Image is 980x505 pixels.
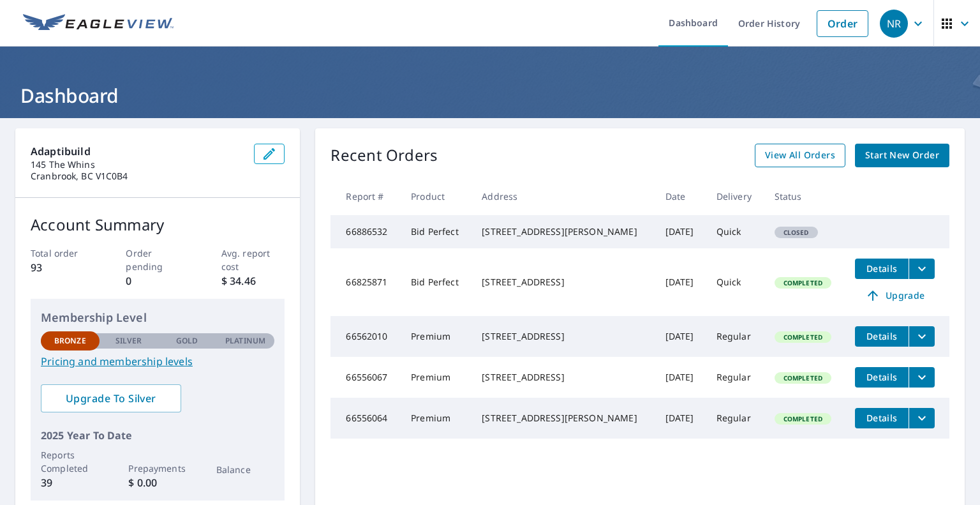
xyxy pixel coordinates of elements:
p: Avg. report cost [221,246,285,273]
td: Quick [706,248,764,316]
td: Regular [706,357,764,398]
td: 66556064 [330,398,401,439]
div: [STREET_ADDRESS] [482,330,644,343]
span: Start New Order [865,147,939,163]
p: Account Summary [31,213,285,236]
div: [STREET_ADDRESS] [482,276,644,289]
td: 66562010 [330,316,401,357]
td: [DATE] [655,215,706,248]
div: NR [880,10,908,38]
th: Product [401,177,471,215]
span: Details [863,330,901,342]
p: Gold [176,335,198,347]
td: Premium [401,357,471,398]
span: Completed [776,333,830,342]
th: Status [764,177,845,215]
button: filesDropdownBtn-66562010 [909,326,935,347]
span: Completed [776,278,830,287]
th: Address [471,177,655,215]
p: Reports Completed [41,448,100,475]
p: Cranbrook, BC V1C0B4 [31,170,244,182]
a: View All Orders [755,144,845,167]
td: 66556067 [330,357,401,398]
td: [DATE] [655,357,706,398]
button: filesDropdownBtn-66556064 [909,408,935,428]
td: Premium [401,316,471,357]
td: [DATE] [655,316,706,357]
p: Total order [31,246,94,260]
button: filesDropdownBtn-66825871 [909,259,935,279]
p: Recent Orders [330,144,438,167]
p: Balance [216,463,275,476]
a: Order [817,10,868,37]
a: Pricing and membership levels [41,354,274,369]
a: Start New Order [855,144,949,167]
p: $ 0.00 [128,475,187,490]
div: [STREET_ADDRESS][PERSON_NAME] [482,225,644,238]
a: Upgrade To Silver [41,384,181,412]
div: [STREET_ADDRESS][PERSON_NAME] [482,412,644,425]
div: [STREET_ADDRESS] [482,371,644,384]
td: 66886532 [330,215,401,248]
span: Details [863,262,901,275]
span: Details [863,371,901,383]
p: Prepayments [128,462,187,475]
span: Upgrade [863,288,927,303]
p: $ 34.46 [221,273,285,289]
p: Platinum [225,335,265,347]
p: 145 The Whins [31,159,244,170]
span: View All Orders [765,147,835,163]
td: Regular [706,316,764,357]
p: Adaptibuild [31,144,244,159]
span: Upgrade To Silver [51,391,171,405]
span: Details [863,412,901,424]
span: Closed [776,228,817,237]
td: Premium [401,398,471,439]
span: Completed [776,414,830,423]
td: Regular [706,398,764,439]
button: detailsBtn-66825871 [855,259,909,279]
a: Upgrade [855,285,935,306]
button: detailsBtn-66556064 [855,408,909,428]
h1: Dashboard [15,82,965,109]
img: EV Logo [23,14,174,33]
p: 2025 Year To Date [41,428,274,443]
p: Bronze [54,335,86,347]
span: Completed [776,373,830,382]
th: Date [655,177,706,215]
p: Silver [115,335,142,347]
td: Bid Perfect [401,248,471,316]
button: detailsBtn-66562010 [855,326,909,347]
td: Quick [706,215,764,248]
td: [DATE] [655,398,706,439]
th: Report # [330,177,401,215]
td: [DATE] [655,248,706,316]
td: Bid Perfect [401,215,471,248]
th: Delivery [706,177,764,215]
p: Membership Level [41,309,274,326]
td: 66825871 [330,248,401,316]
button: detailsBtn-66556067 [855,367,909,388]
p: Order pending [126,246,189,273]
p: 0 [126,273,189,289]
p: 93 [31,260,94,275]
button: filesDropdownBtn-66556067 [909,367,935,388]
p: 39 [41,475,100,490]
